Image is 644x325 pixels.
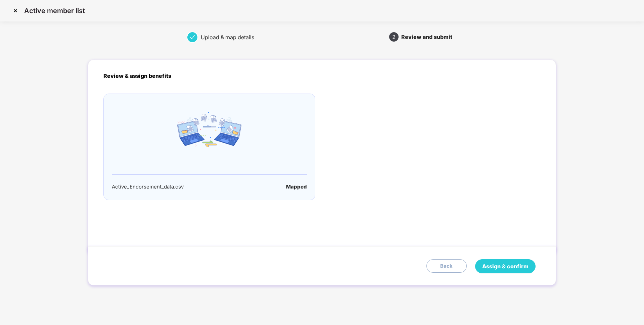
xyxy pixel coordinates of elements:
span: Assign & confirm [482,262,528,271]
div: Review and submit [401,32,452,42]
img: email_icon [177,112,241,147]
span: 2 [392,34,396,40]
img: svg+xml;base64,PHN2ZyBpZD0iQ3Jvc3MtMzJ4MzIiIHhtbG5zPSJodHRwOi8vd3d3LnczLm9yZy8yMDAwL3N2ZyIgd2lkdG... [10,5,21,16]
span: Back [440,262,453,270]
div: Upload & map details [201,32,260,43]
div: Mapped [286,183,307,191]
p: Review & assign benefits [103,72,540,80]
button: Back [426,259,467,273]
button: Assign & confirm [475,259,536,273]
div: Active_Endorsement_data.csv [112,183,184,191]
p: Active member list [24,7,85,15]
span: check [190,35,195,40]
